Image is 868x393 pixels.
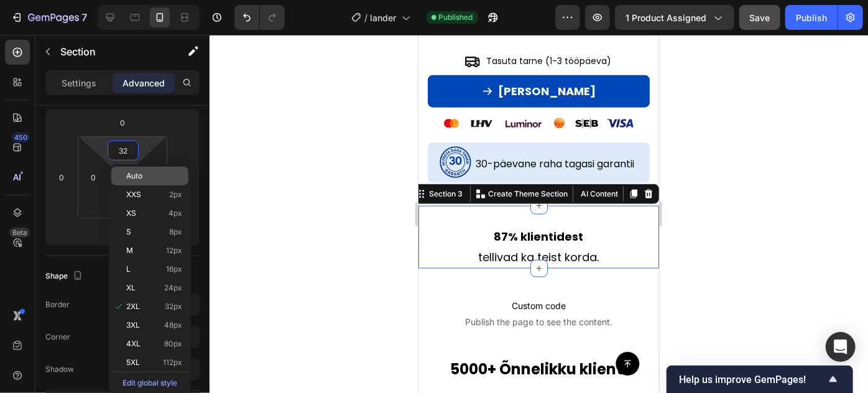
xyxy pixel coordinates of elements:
p: Section [60,44,162,59]
button: Publish [785,5,838,30]
div: Open Intercom Messenger [826,332,856,362]
div: Undo/Redo [234,5,285,30]
span: Save [750,12,770,23]
div: Shadow [45,364,74,375]
span: Help us improve GemPages! [679,374,826,386]
button: Show survey - Help us improve GemPages! [679,372,841,387]
p: 7 [81,10,87,25]
div: Publish [796,11,827,24]
input: 0 [110,113,135,132]
input: 0 [52,168,71,187]
span: Published [439,12,473,23]
iframe: Design area [418,35,659,393]
span: 1 product assigned [626,11,706,24]
span: lander [371,11,397,24]
div: Corner [45,331,70,343]
input: 2xl [111,141,136,160]
p: Edit global style [111,372,188,391]
input: 0px [84,168,103,187]
button: 7 [5,5,93,30]
div: Shape [45,268,85,285]
div: Border [45,299,70,310]
p: Advanced [122,76,165,90]
span: 5XL [126,358,140,367]
div: 450 [12,132,30,142]
span: / [365,11,368,24]
p: Settings [62,76,96,90]
span: 112px [163,358,182,367]
button: 1 product assigned [615,5,734,30]
div: Beta [9,228,30,238]
button: Save [739,5,780,30]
